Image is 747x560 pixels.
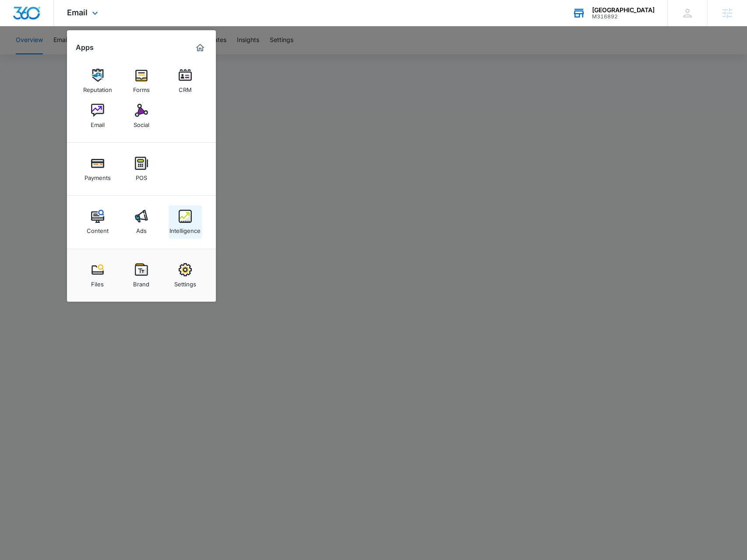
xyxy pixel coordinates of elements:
[125,99,158,133] a: Social
[67,8,88,17] span: Email
[592,14,655,20] div: account id
[136,223,147,234] div: Ads
[169,259,202,292] a: Settings
[87,223,109,234] div: Content
[81,64,114,98] a: Reputation
[136,170,147,181] div: POS
[85,170,111,181] div: Payments
[125,64,158,98] a: Forms
[592,7,655,14] div: account name
[169,223,201,234] div: Intelligence
[81,99,114,133] a: Email
[134,117,149,128] div: Social
[125,205,158,239] a: Ads
[179,82,192,93] div: CRM
[125,259,158,292] a: Brand
[174,276,196,288] div: Settings
[91,117,105,128] div: Email
[83,82,112,93] div: Reputation
[81,152,114,186] a: Payments
[125,152,158,186] a: POS
[133,82,150,93] div: Forms
[81,205,114,239] a: Content
[81,259,114,292] a: Files
[193,41,207,55] a: Marketing 360® Dashboard
[91,276,104,288] div: Files
[76,43,94,52] h2: Apps
[169,64,202,98] a: CRM
[133,276,149,288] div: Brand
[169,205,202,239] a: Intelligence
